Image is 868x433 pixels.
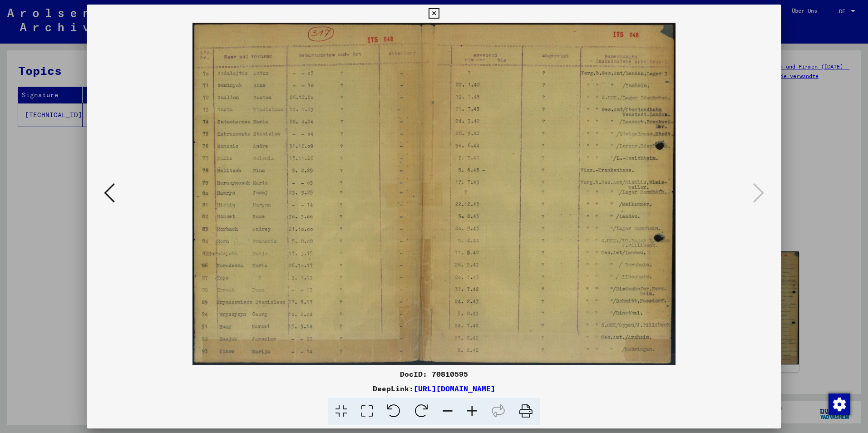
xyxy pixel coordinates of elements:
[87,369,781,379] div: DocID: 70810595
[828,393,850,415] div: Zustimmung ändern
[414,384,495,393] a: [URL][DOMAIN_NAME]
[829,394,850,415] img: Zustimmung ändern
[87,383,781,394] div: DeepLink:
[118,23,750,365] img: 002.jpg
